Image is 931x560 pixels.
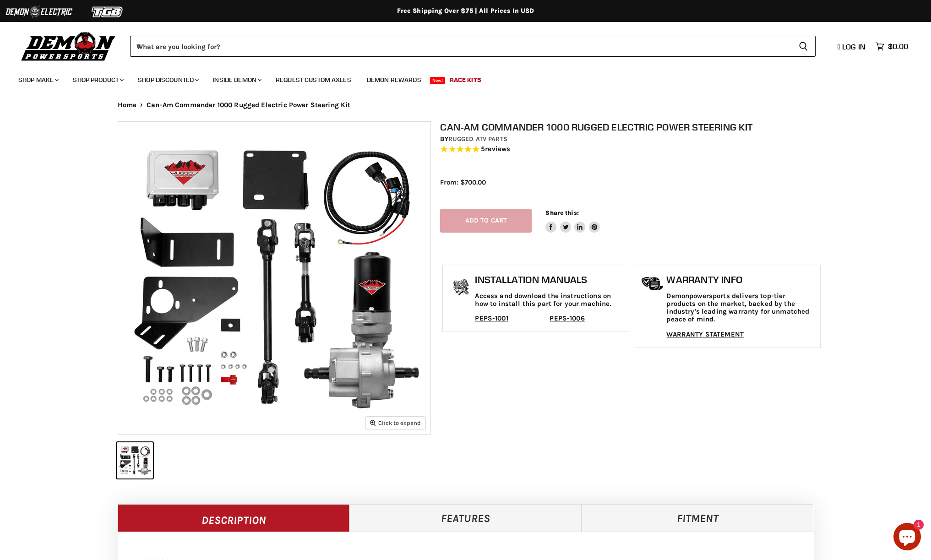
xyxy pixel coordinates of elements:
[440,145,823,154] span: Rated 4.8 out of 5 stars 5 reviews
[475,274,624,285] h1: Installation Manuals
[833,43,871,51] a: Log in
[440,178,486,186] span: From: $700.00
[475,314,508,322] a: PEPS-1001
[448,135,507,143] a: Rugged ATV Parts
[871,40,913,53] a: $0.00
[360,71,428,89] a: Demon Rewards
[545,209,578,216] span: Share this:
[550,314,584,322] a: PEPS-1006
[485,145,510,153] span: reviews
[131,71,204,89] a: Shop Discounted
[888,42,908,51] span: $0.00
[666,292,816,324] p: Demonpowersports delivers top-tier products on the market, backed by the industry's leading warra...
[666,330,744,338] a: WARRANTY STATEMENT
[18,30,119,62] img: Demon Powersports
[206,71,267,89] a: Inside Demon
[349,504,582,532] a: Features
[891,523,924,553] inbox-online-store-chat: Shopify online store chat
[130,36,816,57] form: Product
[118,504,350,532] a: Description
[545,209,600,233] aside: Share this:
[5,3,73,21] img: Demon Electric Logo 2
[117,442,153,478] button: IMAGE thumbnail
[11,71,64,89] a: Shop Make
[366,417,425,429] button: Click to expand
[641,277,664,291] img: warranty-icon.png
[842,42,866,51] span: Log in
[99,7,832,15] div: Free Shipping Over $75 | All Prices In USD
[666,274,816,285] h1: Warranty Info
[66,71,129,89] a: Shop Product
[73,3,142,21] img: TGB Logo 2
[481,145,510,153] span: 5 reviews
[443,71,488,89] a: Race Kits
[147,101,350,109] span: Can-Am Commander 1000 Rugged Electric Power Steering Kit
[582,504,814,532] a: Fitment
[791,36,816,57] button: Search
[450,277,473,299] img: install_manual-icon.png
[269,71,358,89] a: Request Custom Axles
[370,419,421,426] span: Click to expand
[118,122,430,434] img: IMAGE
[440,134,823,144] div: by
[475,292,624,308] p: Access and download the instructions on how to install this part for your machine.
[440,121,823,133] h1: Can-Am Commander 1000 Rugged Electric Power Steering Kit
[130,36,791,57] input: When autocomplete results are available use up and down arrows to review and enter to select
[11,67,906,89] ul: Main menu
[430,77,446,84] span: New!
[99,101,832,109] nav: Breadcrumbs
[118,101,137,109] a: Home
